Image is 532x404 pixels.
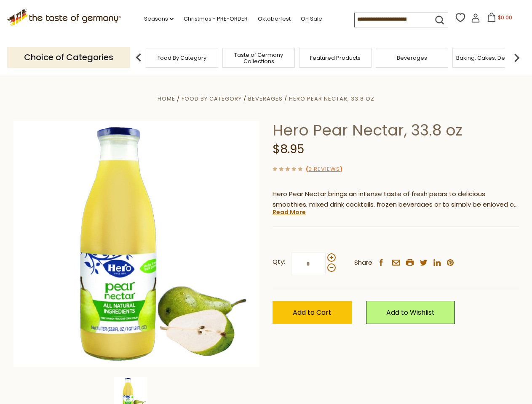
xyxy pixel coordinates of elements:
[273,189,519,210] p: Hero Pear Nectar brings an intense taste of fresh pears to delicious smoothies, mixed drink cockt...
[310,55,361,61] a: Featured Products
[273,301,352,324] button: Add to Cart
[158,55,206,61] a: Food By Category
[397,55,427,61] a: Beverages
[258,14,291,24] a: Oktoberfest
[158,95,175,103] a: Home
[13,121,260,367] img: Hero Pear Nectar, 33.8 oz
[7,47,130,68] p: Choice of Categories
[273,141,304,157] span: $8.95
[184,14,248,24] a: Christmas - PRE-ORDER
[306,165,342,173] span: ( )
[308,165,340,174] a: 0 Reviews
[301,14,322,24] a: On Sale
[248,95,283,103] a: Beverages
[144,14,174,24] a: Seasons
[293,308,331,317] span: Add to Cart
[366,301,455,324] a: Add to Wishlist
[273,121,519,140] h1: Hero Pear Nectar, 33.8 oz
[273,257,285,267] strong: Qty:
[289,95,374,103] a: Hero Pear Nectar, 33.8 oz
[291,252,326,275] input: Qty:
[354,258,374,268] span: Share:
[456,55,521,61] a: Baking, Cakes, Desserts
[130,49,147,66] img: previous arrow
[482,13,518,25] button: $0.00
[273,208,306,216] a: Read More
[498,14,512,21] span: $0.00
[182,95,242,103] a: Food By Category
[508,49,525,66] img: next arrow
[225,52,292,64] a: Taste of Germany Collections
